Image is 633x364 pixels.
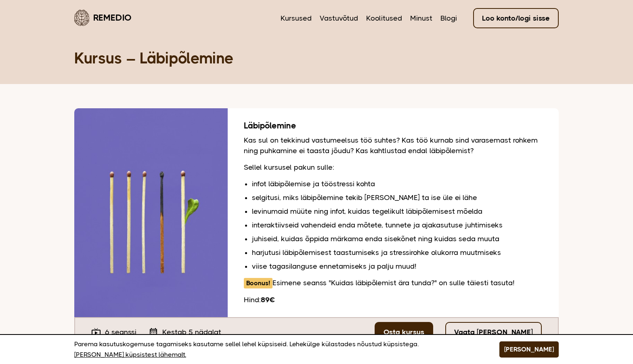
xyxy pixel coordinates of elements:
[74,8,132,27] a: Remedio
[445,322,542,342] a: Vaata [PERSON_NAME]
[74,108,228,317] img: Viis tikku, üks põlenud
[74,349,186,360] a: [PERSON_NAME] küpsistest lähemalt.
[244,162,543,173] p: Sellel kursusel pakun sulle:
[91,327,101,337] i: live_tv
[252,220,543,230] li: interaktiivseid vahendeid enda mõtete, tunnete ja ajakasutuse juhtimiseks
[149,327,158,337] i: calendar_month
[244,135,543,156] p: Kas sul on tekkinud vastumeelsus töö suhtes? Kas töö kurnab sind varasemast rohkem ning puhkamine...
[320,13,358,23] a: Vastuvõtud
[74,48,559,68] h1: Kursus – Läbipõlemine
[244,278,543,288] p: Esimene seanss "Kuidas läbipõlemist ära tunda?" on sulle täiesti tasuta!
[244,120,543,131] h2: Läbipõlemine
[252,192,543,203] li: selgitusi, miks läbipõlemine tekib [PERSON_NAME] ta ise üle ei lähe
[252,261,543,271] li: viise tagasilanguse ennetamiseks ja palju muud!
[366,13,402,23] a: Koolitused
[375,322,433,342] a: Osta kursus
[410,13,432,23] a: Minust
[244,295,543,305] div: Hind:
[252,247,543,258] li: harjutusi läbipõlemisest taastumiseks ja stressirohke olukorra muutmiseks
[252,234,543,244] li: juhiseid, kuidas õppida märkama enda sisekõnet ning kuidas seda muuta
[91,327,136,337] div: 6 seanssi
[281,13,312,23] a: Kursused
[261,296,275,304] b: 89€
[244,278,272,288] span: Boonus!
[499,341,559,358] button: [PERSON_NAME]
[252,179,543,189] li: infot läbipõlemise ja tööstressi kohta
[149,327,221,337] div: Kestab 5 nädalat
[252,206,543,217] li: levinumaid müüte ning infot, kuidas tegelikult läbipõlemisest mõelda
[74,339,479,360] p: Parema kasutuskogemuse tagamiseks kasutame sellel lehel küpsiseid. Lehekülge külastades nõustud k...
[74,10,89,26] img: Remedio logo
[440,13,457,23] a: Blogi
[473,8,559,28] a: Loo konto/logi sisse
